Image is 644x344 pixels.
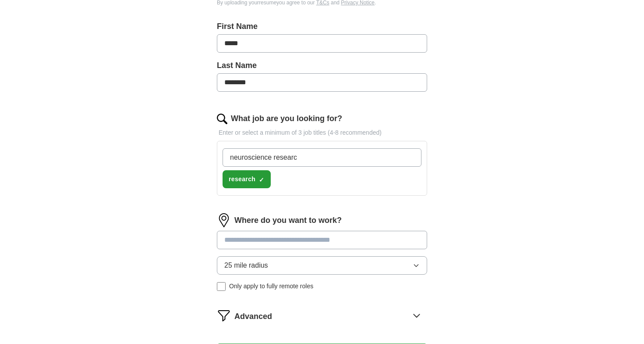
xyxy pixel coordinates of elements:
input: Type a job title and press enter [223,148,421,167]
img: filter [217,308,231,322]
img: location.png [217,213,231,227]
span: research [229,175,255,184]
span: ✓ [259,176,264,183]
label: First Name [217,21,427,32]
button: research✓ [223,170,271,188]
span: Only apply to fully remote roles [229,282,313,291]
input: Only apply to fully remote roles [217,282,226,291]
span: 25 mile radius [224,260,268,271]
button: 25 mile radius [217,256,427,275]
img: search.png [217,114,227,124]
label: What job are you looking for? [231,113,342,125]
p: Enter or select a minimum of 3 job titles (4-8 recommended) [217,128,427,137]
label: Last Name [217,60,427,72]
label: Where do you want to work? [234,215,342,226]
span: Advanced [234,311,272,322]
